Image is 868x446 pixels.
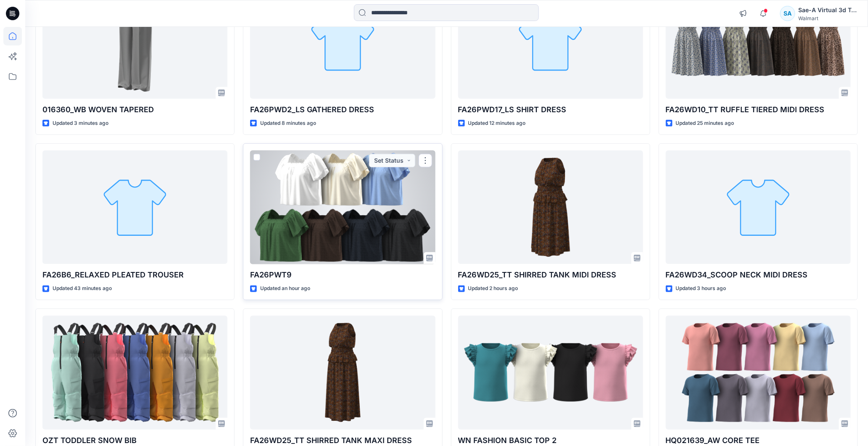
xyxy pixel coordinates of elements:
[250,150,435,264] a: FA26PWT9
[799,5,857,15] div: Sae-A Virtual 3d Team
[458,104,643,116] p: FA26PWD17_LS SHIRT DRESS
[42,104,227,116] p: 016360_WB WOVEN TAPERED
[468,119,526,128] p: Updated 12 minutes ago
[458,269,643,281] p: FA26WD25_TT SHIRRED TANK MIDI DRESS
[250,269,435,281] p: FA26PWT9
[780,6,795,21] div: SA
[42,316,227,430] a: OZT TODDLER SNOW BIB
[676,119,734,128] p: Updated 25 minutes ago
[666,150,851,264] a: FA26WD34_SCOOP NECK MIDI DRESS
[53,119,108,128] p: Updated 3 minutes ago
[666,104,851,116] p: FA26WD10_TT RUFFLE TIERED MIDI DRESS
[260,284,310,293] p: Updated an hour ago
[666,316,851,430] a: HQ021639_AW CORE TEE
[260,119,316,128] p: Updated 8 minutes ago
[676,284,726,293] p: Updated 3 hours ago
[468,284,518,293] p: Updated 2 hours ago
[458,150,643,264] a: FA26WD25_TT SHIRRED TANK MIDI DRESS
[666,269,851,281] p: FA26WD34_SCOOP NECK MIDI DRESS
[799,15,857,21] div: Walmart
[250,104,435,116] p: FA26PWD2_LS GATHERED DRESS
[250,316,435,430] a: FA26WD25_TT SHIRRED TANK MAXI DRESS
[42,269,227,281] p: FA26B6_RELAXED PLEATED TROUSER
[42,150,227,264] a: FA26B6_RELAXED PLEATED TROUSER
[458,316,643,430] a: WN FASHION BASIC TOP 2
[53,284,112,293] p: Updated 43 minutes ago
